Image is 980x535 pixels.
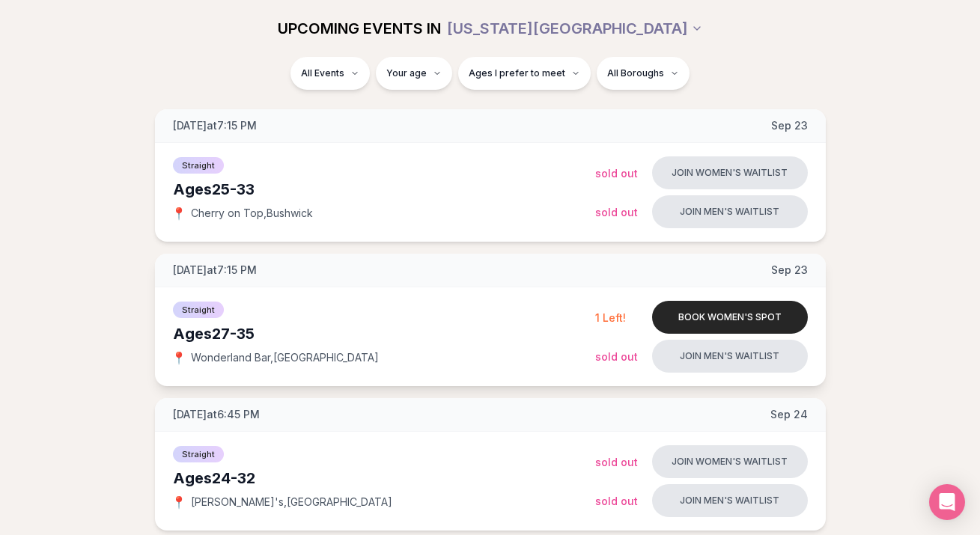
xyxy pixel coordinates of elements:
[770,407,808,422] span: Sep 24
[278,18,441,39] span: UPCOMING EVENTS IN
[595,495,638,507] span: Sold Out
[191,350,379,365] span: Wonderland Bar , [GEOGRAPHIC_DATA]
[597,57,690,90] button: All Boroughs
[173,263,257,278] span: [DATE] at 7:15 PM
[595,350,638,363] span: Sold Out
[607,67,664,79] span: All Boroughs
[595,311,626,324] span: 1 Left!
[191,206,313,221] span: Cherry on Top , Bushwick
[929,484,965,520] div: Open Intercom Messenger
[652,301,808,334] button: Book women's spot
[173,496,185,508] span: 📍
[173,157,224,174] span: Straight
[652,340,808,373] button: Join men's waitlist
[386,67,427,79] span: Your age
[173,446,224,462] span: Straight
[173,323,595,344] div: Ages 27-35
[173,468,595,489] div: Ages 24-32
[173,118,257,133] span: [DATE] at 7:15 PM
[771,118,808,133] span: Sep 23
[595,456,638,468] span: Sold Out
[191,495,392,510] span: [PERSON_NAME]'s , [GEOGRAPHIC_DATA]
[376,57,452,90] button: Your age
[173,407,260,422] span: [DATE] at 6:45 PM
[290,57,370,90] button: All Events
[173,179,595,200] div: Ages 25-33
[595,167,638,180] span: Sold Out
[595,206,638,218] span: Sold Out
[652,484,808,517] button: Join men's waitlist
[447,12,703,45] button: [US_STATE][GEOGRAPHIC_DATA]
[173,302,224,318] span: Straight
[301,67,344,79] span: All Events
[652,445,808,478] button: Join women's waitlist
[173,207,185,219] span: 📍
[469,67,565,79] span: Ages I prefer to meet
[771,263,808,278] span: Sep 23
[458,57,591,90] button: Ages I prefer to meet
[652,156,808,189] button: Join women's waitlist
[652,195,808,228] button: Join men's waitlist
[173,352,185,364] span: 📍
